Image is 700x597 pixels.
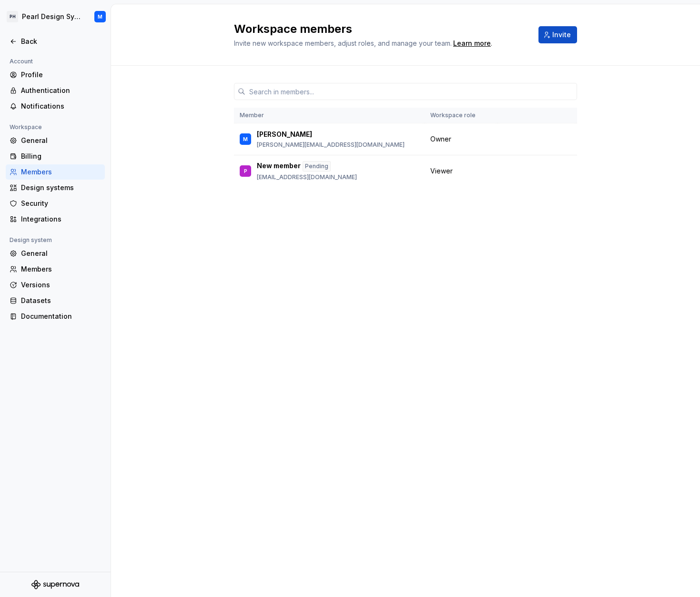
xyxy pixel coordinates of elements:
[244,166,247,176] div: P
[21,167,101,177] div: Members
[6,56,37,67] div: Account
[245,83,577,100] input: Search in members...
[21,152,101,161] div: Billing
[21,249,101,258] div: General
[21,312,101,321] div: Documentation
[257,161,301,172] p: New member
[6,277,105,293] a: Versions
[234,108,425,123] th: Member
[21,280,101,290] div: Versions
[6,121,46,133] div: Workspace
[22,12,83,21] div: Pearl Design System
[21,214,101,224] div: Integrations
[21,37,101,46] div: Back
[6,246,105,261] a: General
[538,26,577,43] button: Invite
[6,99,105,114] a: Notifications
[425,108,497,123] th: Workspace role
[6,83,105,98] a: Authentication
[6,309,105,324] a: Documentation
[6,293,105,308] a: Datasets
[430,134,451,144] span: Owner
[21,86,101,95] div: Authentication
[98,13,102,20] div: M
[6,149,105,164] a: Billing
[6,212,105,227] a: Integrations
[257,141,405,149] p: [PERSON_NAME][EMAIL_ADDRESS][DOMAIN_NAME]
[453,39,491,48] a: Learn more
[6,34,105,49] a: Back
[430,166,453,176] span: Viewer
[452,40,492,47] span: .
[7,11,18,22] div: PH
[552,30,571,40] span: Invite
[6,196,105,211] a: Security
[21,183,101,192] div: Design systems
[21,70,101,80] div: Profile
[21,264,101,274] div: Members
[6,262,105,277] a: Members
[6,133,105,148] a: General
[2,6,109,27] button: PHPearl Design SystemM
[6,164,105,180] a: Members
[6,180,105,195] a: Design systems
[257,173,357,181] p: [EMAIL_ADDRESS][DOMAIN_NAME]
[6,67,105,82] a: Profile
[21,296,101,305] div: Datasets
[243,134,248,144] div: M
[21,199,101,208] div: Security
[31,580,79,589] svg: Supernova Logo
[21,136,101,145] div: General
[303,161,331,172] div: Pending
[257,130,312,139] p: [PERSON_NAME]
[6,234,56,246] div: Design system
[234,21,527,37] h2: Workspace members
[21,101,101,111] div: Notifications
[234,39,452,47] span: Invite new workspace members, adjust roles, and manage your team.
